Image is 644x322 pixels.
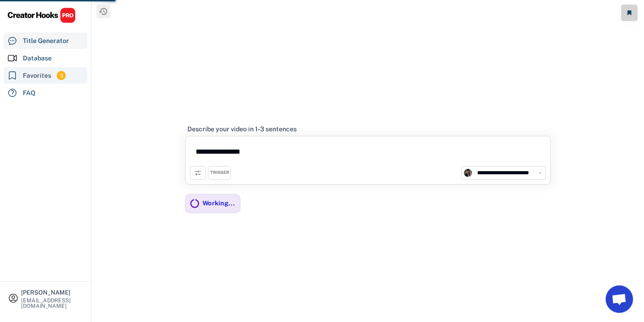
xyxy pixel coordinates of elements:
div: Working... [202,199,235,207]
div: Database [23,54,52,63]
div: Favorites [23,71,51,80]
img: channels4_profile.jpg [464,169,472,177]
div: TRIGGER [210,170,229,176]
div: Title Generator [23,36,69,46]
a: Open chat [606,285,633,313]
div: [PERSON_NAME] [21,290,83,295]
div: [EMAIL_ADDRESS][DOMAIN_NAME] [21,298,83,309]
img: CHPRO%20Logo.svg [7,7,76,23]
div: FAQ [23,88,36,98]
div: 3 [57,72,66,80]
div: Describe your video in 1-3 sentences [187,125,297,133]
